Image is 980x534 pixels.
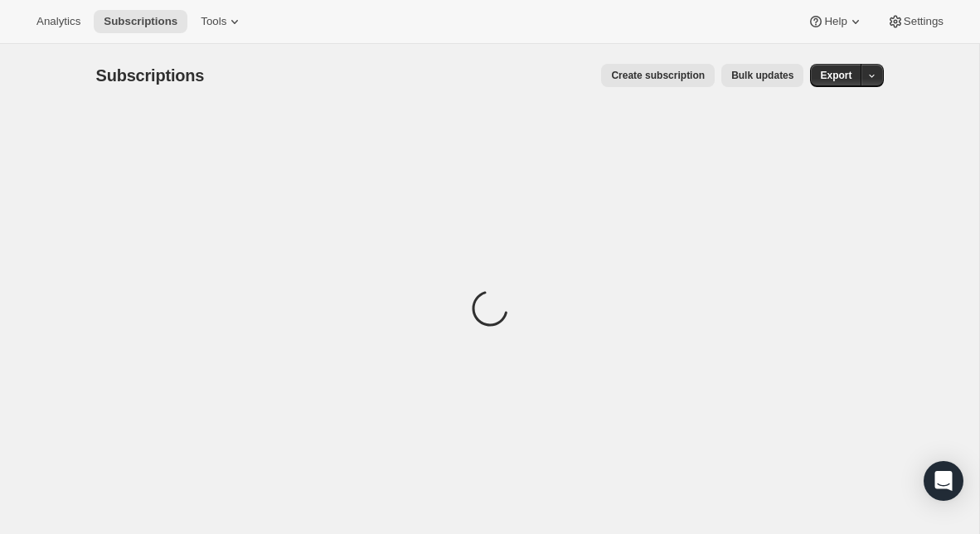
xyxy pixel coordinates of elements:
[94,10,187,33] button: Subscriptions
[731,69,793,82] span: Bulk updates
[721,64,803,87] button: Bulk updates
[904,15,944,28] span: Settings
[96,66,205,85] span: Subscriptions
[27,10,90,33] button: Analytics
[824,15,847,28] span: Help
[810,64,861,87] button: Export
[820,69,851,82] span: Export
[611,69,705,82] span: Create subscription
[201,15,226,28] span: Tools
[601,64,715,87] button: Create subscription
[924,461,963,501] div: Open Intercom Messenger
[104,15,177,28] span: Subscriptions
[798,10,873,33] button: Help
[191,10,253,33] button: Tools
[877,10,953,33] button: Settings
[36,15,80,28] span: Analytics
